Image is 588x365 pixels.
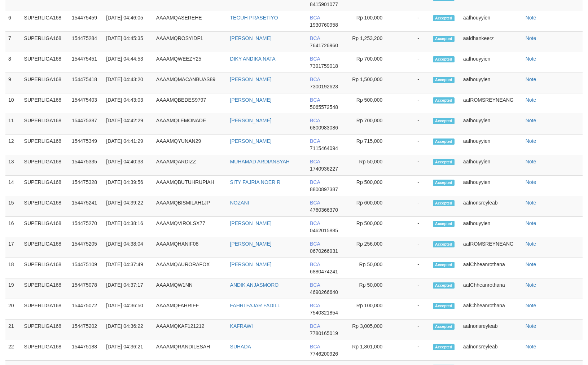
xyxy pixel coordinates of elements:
[433,36,455,42] span: Accepted
[433,180,455,186] span: Accepted
[347,196,393,217] td: Rp 600,000
[230,261,272,267] a: [PERSON_NAME]
[460,217,523,237] td: aafhouyyien
[230,179,281,185] a: SITY FAJRIA NOER R
[5,340,21,361] td: 22
[310,43,338,48] span: 7641726960
[347,155,393,176] td: Rp 50,000
[347,258,393,278] td: Rp 50,000
[433,77,455,83] span: Accepted
[21,196,69,217] td: SUPERLIGA168
[310,289,338,295] span: 4690266640
[153,155,227,176] td: AAAAMQARDIZZ
[460,340,523,361] td: aafnonsreyleab
[310,15,320,21] span: BCA
[5,11,21,32] td: 6
[526,323,536,329] a: Note
[460,196,523,217] td: aafnonsreyleab
[153,196,227,217] td: AAAAMQBISMILAH1JP
[310,310,338,316] span: 7540321854
[347,32,393,52] td: Rp 1,253,200
[69,299,103,320] td: 154475072
[69,11,103,32] td: 154475459
[230,323,253,329] a: KAFRAWI
[69,196,103,217] td: 154475241
[433,138,455,145] span: Accepted
[526,35,536,41] a: Note
[347,237,393,258] td: Rp 256,000
[393,278,430,299] td: -
[5,155,21,176] td: 13
[460,32,523,52] td: aafdhankeerz
[69,258,103,278] td: 154475109
[310,228,338,233] span: 0462015885
[460,176,523,196] td: aafhouyyien
[433,200,455,206] span: Accepted
[69,155,103,176] td: 154475335
[433,118,455,124] span: Accepted
[526,97,536,103] a: Note
[153,320,227,340] td: AAAAMQKAF121212
[460,237,523,258] td: aafROMSREYNEANG
[526,261,536,267] a: Note
[230,118,272,123] a: [PERSON_NAME]
[21,114,69,135] td: SUPERLIGA168
[310,179,320,185] span: BCA
[103,114,153,135] td: [DATE] 04:42:29
[153,258,227,278] td: AAAAMQAURORAFOX
[526,282,536,288] a: Note
[69,278,103,299] td: 154475078
[393,217,430,237] td: -
[103,320,153,340] td: [DATE] 04:36:22
[526,56,536,62] a: Note
[526,344,536,349] a: Note
[310,76,320,82] span: BCA
[103,73,153,93] td: [DATE] 04:43:20
[393,114,430,135] td: -
[69,32,103,52] td: 154475284
[347,278,393,299] td: Rp 50,000
[5,176,21,196] td: 14
[526,118,536,123] a: Note
[5,237,21,258] td: 17
[393,340,430,361] td: -
[69,114,103,135] td: 154475387
[347,320,393,340] td: Rp 3,005,000
[310,166,338,172] span: 1740936227
[153,217,227,237] td: AAAAMQVIROLSX77
[526,220,536,226] a: Note
[230,15,278,21] a: TEGUH PRASETIYO
[347,299,393,320] td: Rp 100,000
[230,200,249,206] a: NOZANI
[310,118,320,123] span: BCA
[153,278,227,299] td: AAAAMQW1NN
[153,93,227,114] td: AAAAMQBEDES9797
[460,52,523,73] td: aafhouyyien
[103,32,153,52] td: [DATE] 04:45:35
[310,22,338,28] span: 1930760958
[21,52,69,73] td: SUPERLIGA168
[393,196,430,217] td: -
[5,299,21,320] td: 20
[433,303,455,309] span: Accepted
[69,52,103,73] td: 154475451
[5,278,21,299] td: 19
[103,196,153,217] td: [DATE] 04:39:22
[103,340,153,361] td: [DATE] 04:36:21
[21,32,69,52] td: SUPERLIGA168
[347,176,393,196] td: Rp 500,000
[460,278,523,299] td: aafChheanrothana
[153,73,227,93] td: AAAAMQMACANBUAS89
[21,278,69,299] td: SUPERLIGA168
[21,320,69,340] td: SUPERLIGA168
[347,52,393,73] td: Rp 700,000
[433,97,455,104] span: Accepted
[460,114,523,135] td: aafhouyyien
[153,299,227,320] td: AAAAMQFAHRIFF
[5,196,21,217] td: 15
[460,155,523,176] td: aafhouyyien
[230,303,280,308] a: FAHRI FAJAR FADILL
[21,340,69,361] td: SUPERLIGA168
[230,344,251,349] a: SUHADA
[230,35,272,41] a: [PERSON_NAME]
